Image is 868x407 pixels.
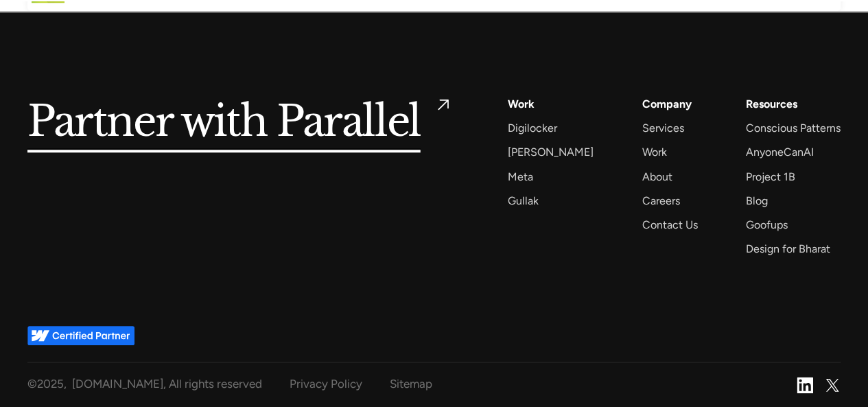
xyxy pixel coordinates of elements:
[746,191,768,210] a: Blog
[746,240,830,258] a: Design for Bharat
[390,373,432,395] a: Sitemap
[27,95,421,150] h5: Partner with Parallel
[508,119,557,137] a: Digilocker
[746,95,797,113] div: Resources
[642,119,683,137] a: Services
[642,167,672,186] a: About
[746,167,795,186] a: Project 1B
[508,95,535,113] a: Work
[746,216,788,234] a: Goofups
[508,167,533,186] a: Meta
[37,377,64,391] span: 2025
[27,373,262,395] div: © , [DOMAIN_NAME], All rights reserved
[642,143,666,161] a: Work
[508,191,539,210] a: Gullak
[642,95,691,113] a: Company
[27,95,453,150] a: Partner with Parallel
[642,216,697,234] a: Contact Us
[642,191,679,210] a: Careers
[290,373,362,395] a: Privacy Policy
[746,119,841,137] a: Conscious Patterns
[508,143,594,161] a: [PERSON_NAME]
[746,143,814,161] a: AnyoneCanAI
